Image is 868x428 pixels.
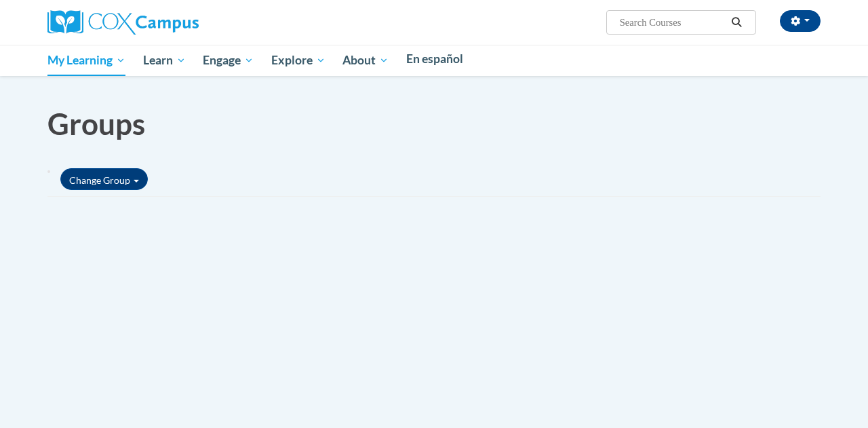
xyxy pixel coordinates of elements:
[60,168,148,190] a: Change Group
[334,45,398,76] a: About
[47,16,199,27] a: Cox Campus
[342,52,389,69] span: About
[47,52,125,69] span: My Learning
[271,52,325,69] span: Explore
[262,45,334,76] a: Explore
[731,18,743,28] i: 
[618,14,727,31] input: Search Courses
[194,45,262,76] a: Engage
[37,45,831,76] div: Main menu
[143,52,186,69] span: Learn
[780,10,821,32] button: Account Settings
[47,10,199,35] img: Cox Campus
[47,106,145,141] span: Groups
[203,52,254,69] span: Engage
[134,45,195,76] a: Learn
[397,45,472,73] a: En español
[727,14,747,31] button: Search
[39,45,134,76] a: My Learning
[406,52,463,66] span: En español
